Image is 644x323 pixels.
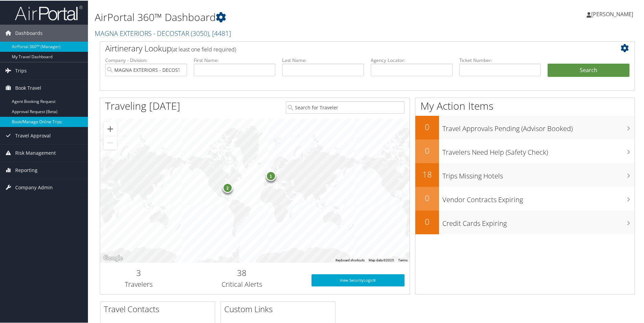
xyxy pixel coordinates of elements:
label: Agency Locator: [371,56,453,63]
h3: Travelers [105,279,172,288]
h3: Critical Alerts [183,279,301,288]
label: Last Name: [282,56,364,63]
h2: 18 [415,168,439,179]
a: View SecurityLogic® [312,274,405,286]
span: ( 3050 ) [191,28,209,37]
h2: 0 [415,121,439,132]
h1: My Action Items [415,98,635,112]
a: 0Travel Approvals Pending (Advisor Booked) [415,115,635,139]
input: Search for Traveler [286,101,405,113]
h2: 38 [183,266,301,278]
span: Dashboards [15,24,43,41]
h2: 3 [105,266,172,278]
button: Keyboard shortcuts [336,257,365,262]
span: Book Travel [15,79,41,96]
h3: Credit Cards Expiring [442,215,635,228]
h2: Custom Links [224,303,335,314]
button: Zoom out [103,135,117,149]
a: 18Trips Missing Hotels [415,163,635,186]
span: Trips [15,62,27,79]
h2: Travel Contacts [104,303,215,314]
h2: 0 [415,144,439,156]
span: [PERSON_NAME] [591,10,633,17]
button: Zoom in [103,122,117,135]
span: Company Admin [15,178,53,195]
span: , [ 4481 ] [209,28,231,37]
span: Map data ©2025 [369,258,394,261]
a: 0Credit Cards Expiring [415,210,635,234]
h3: Trips Missing Hotels [442,167,635,180]
a: Terms (opens in new tab) [398,258,408,261]
span: Risk Management [15,144,56,161]
h3: Travel Approvals Pending (Advisor Booked) [442,120,635,133]
h3: Travelers Need Help (Safety Check) [442,144,635,156]
h1: AirPortal 360™ Dashboard [95,9,458,24]
span: Reporting [15,161,38,178]
div: 2 [223,182,233,192]
h2: 0 [415,215,439,227]
a: 0Vendor Contracts Expiring [415,186,635,210]
label: Ticket Number: [459,56,541,63]
h2: 0 [415,192,439,203]
img: Google [102,253,124,262]
h1: Traveling [DATE] [105,98,180,112]
a: Open this area in Google Maps (opens a new window) [102,253,124,262]
span: Travel Approval [15,127,51,144]
h3: Vendor Contracts Expiring [442,191,635,204]
h2: Airtinerary Lookup [105,42,585,53]
a: 0Travelers Need Help (Safety Check) [415,139,635,163]
a: [PERSON_NAME] [586,3,640,24]
label: First Name: [194,56,276,63]
button: Search [548,63,629,77]
img: airportal-logo.png [15,4,83,20]
div: 1 [266,170,276,180]
a: MAGNA EXTERIORS - DECOSTAR [95,28,231,37]
span: (at least one field required) [171,45,236,52]
label: Company - Division: [105,56,187,63]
